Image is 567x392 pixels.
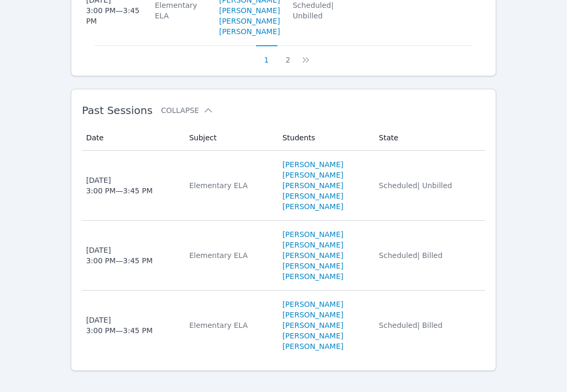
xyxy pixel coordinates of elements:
[282,341,343,352] a: [PERSON_NAME]
[282,191,343,201] a: [PERSON_NAME]
[282,240,343,250] a: [PERSON_NAME]
[256,45,277,65] button: 1
[282,331,343,341] a: [PERSON_NAME]
[82,221,485,291] tr: [DATE]3:00 PM—3:45 PMElementary ELA[PERSON_NAME][PERSON_NAME][PERSON_NAME][PERSON_NAME][PERSON_NA...
[183,125,276,151] th: Subject
[82,125,183,151] th: Date
[282,159,343,170] a: [PERSON_NAME]
[189,250,270,261] div: Elementary ELA
[219,5,280,16] a: [PERSON_NAME]
[282,229,343,240] a: [PERSON_NAME]
[189,180,270,191] div: Elementary ELA
[379,321,442,329] span: Scheduled | Billed
[282,201,343,212] a: [PERSON_NAME]
[282,261,343,271] a: [PERSON_NAME]
[293,1,334,20] span: Scheduled | Unbilled
[372,125,485,151] th: State
[379,251,442,260] span: Scheduled | Billed
[282,271,343,282] a: [PERSON_NAME]
[161,105,213,116] button: Collapse
[282,310,343,320] a: [PERSON_NAME]
[82,291,485,360] tr: [DATE]3:00 PM—3:45 PMElementary ELA[PERSON_NAME][PERSON_NAME][PERSON_NAME][PERSON_NAME][PERSON_NA...
[282,170,343,180] a: [PERSON_NAME]
[86,315,153,336] div: [DATE] 3:00 PM — 3:45 PM
[282,250,343,261] a: [PERSON_NAME]
[276,125,372,151] th: Students
[282,180,343,191] a: [PERSON_NAME]
[189,320,270,331] div: Elementary ELA
[282,320,343,331] a: [PERSON_NAME]
[86,245,153,266] div: [DATE] 3:00 PM — 3:45 PM
[282,299,343,310] a: [PERSON_NAME]
[277,45,299,65] button: 2
[219,26,280,37] a: [PERSON_NAME]
[82,104,153,117] span: Past Sessions
[219,16,280,26] a: [PERSON_NAME]
[82,151,485,221] tr: [DATE]3:00 PM—3:45 PMElementary ELA[PERSON_NAME][PERSON_NAME][PERSON_NAME][PERSON_NAME][PERSON_NA...
[86,175,153,196] div: [DATE] 3:00 PM — 3:45 PM
[379,181,452,190] span: Scheduled | Unbilled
